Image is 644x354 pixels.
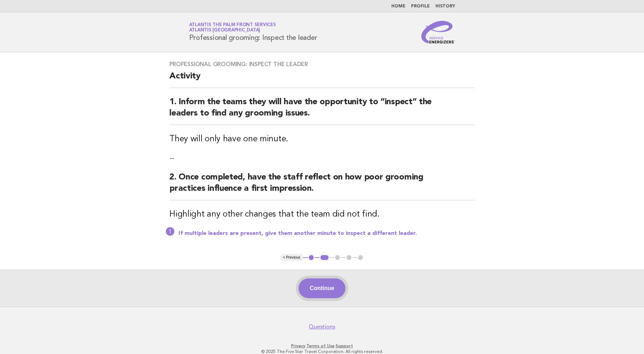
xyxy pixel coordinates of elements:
a: Home [391,4,405,8]
button: 1 [308,254,315,261]
a: Atlantis The Palm Front ServicesAtlantis [GEOGRAPHIC_DATA] [189,23,276,33]
a: Questions [309,323,335,330]
a: Profile [411,4,430,8]
p: · · [106,343,538,349]
h2: 2. Once completed, have the staff reflect on how poor grooming practices influence a first impres... [169,172,475,200]
h3: Professional grooming: Inspect the leader [169,61,475,68]
span: Atlantis [GEOGRAPHIC_DATA] [189,28,260,33]
img: Service Energizers [421,21,455,43]
a: Privacy [291,343,305,348]
p: If multiple leaders are present, give them another minute to inspect a different leader. [179,230,475,237]
button: < Previous [280,254,303,261]
a: Support [336,343,353,348]
button: 2 [319,254,330,261]
h3: Highlight any other changes that the team did not find. [169,209,475,220]
button: Continue [299,278,345,298]
p: -- [169,153,475,163]
a: History [435,4,455,8]
h3: They will only have one minute. [169,134,475,145]
a: Terms of Use [306,343,335,348]
h2: 1. Inform the teams they will have the opportunity to “inspect” the leaders to find any grooming ... [169,96,475,125]
h2: Activity [169,71,475,88]
h1: Professional grooming: Inspect the leader [189,23,317,41]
